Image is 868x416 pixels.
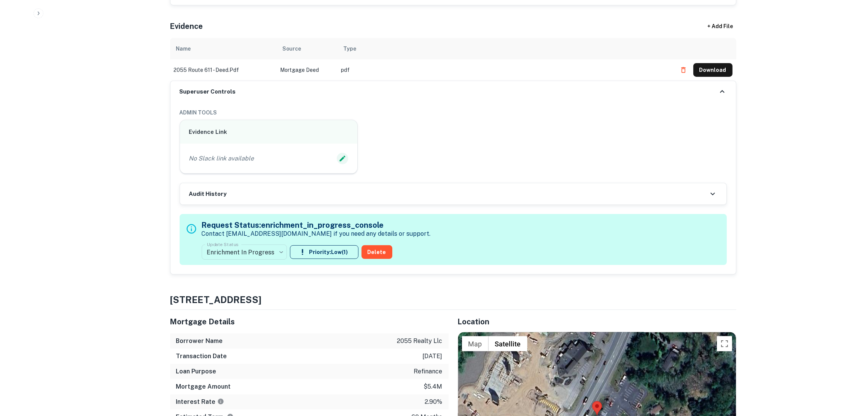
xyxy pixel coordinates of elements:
[176,337,223,346] h6: Borrower Name
[283,44,301,53] div: Source
[207,241,239,248] label: Update Status
[337,153,348,164] button: Edit Slack Link
[170,38,736,81] div: scrollable content
[277,38,338,59] th: Source
[694,20,747,33] div: + Add File
[425,397,443,406] p: 2.90%
[189,190,227,198] h6: Audit History
[202,241,287,263] div: Enrichment In Progress
[489,336,527,351] button: Show satellite imagery
[176,44,191,53] div: Name
[397,337,443,346] p: 2055 realty llc
[830,355,868,392] iframe: Chat Widget
[677,64,690,76] button: Delete file
[176,367,217,376] h6: Loan Purpose
[362,245,392,259] button: Delete
[176,382,231,391] h6: Mortgage Amount
[458,316,736,327] h5: Location
[717,336,732,351] button: Toggle fullscreen view
[170,59,277,81] td: 2055 route 611 - deed.pdf
[344,44,357,53] div: Type
[189,128,349,137] h6: Evidence Link
[176,397,224,406] h6: Interest Rate
[176,352,227,361] h6: Transaction Date
[180,87,236,96] h6: Superuser Controls
[217,398,224,405] svg: The interest rates displayed on the website are for informational purposes only and may be report...
[202,219,431,231] h5: Request Status: enrichment_in_progress_console
[277,59,338,81] td: Mortgage Deed
[202,229,431,238] p: Contact [EMAIL_ADDRESS][DOMAIN_NAME] if you need any details or support.
[170,293,736,306] h4: [STREET_ADDRESS]
[424,382,443,391] p: $5.4m
[414,367,443,376] p: refinance
[462,336,489,351] button: Show street map
[180,108,727,117] h6: ADMIN TOOLS
[290,245,358,259] button: Priority:Low(1)
[338,59,673,81] td: pdf
[170,316,449,327] h5: Mortgage Details
[423,352,443,361] p: [DATE]
[693,63,733,77] button: Download
[338,38,673,59] th: Type
[170,38,277,59] th: Name
[189,154,254,163] p: No Slack link available
[170,21,203,32] h5: Evidence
